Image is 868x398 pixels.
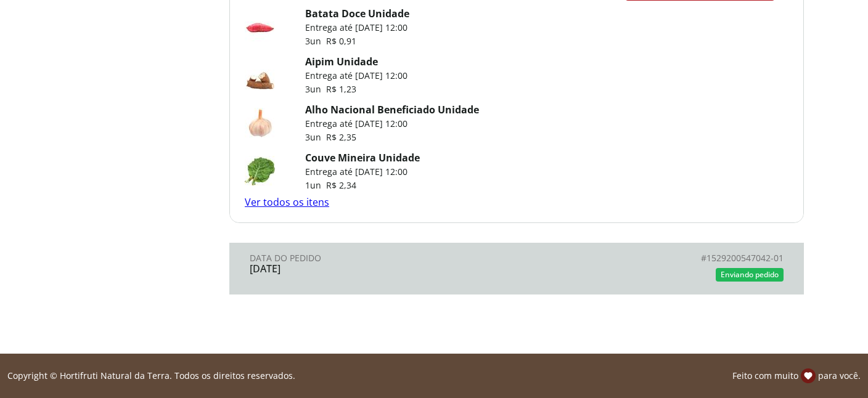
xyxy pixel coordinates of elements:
[517,253,784,263] div: # 1529200547042-01
[305,118,479,130] p: Entrega até [DATE] 12:00
[326,35,356,47] span: R$ 0,91
[305,70,407,82] p: Entrega até [DATE] 12:00
[245,195,329,209] a: Ver todos os itens
[305,7,409,20] a: Batata Doce Unidade
[305,131,326,143] span: 3 un
[245,156,276,187] img: Couve Mineira
[305,55,378,68] a: Aipim Unidade
[721,269,779,280] span: Enviando pedido
[245,60,276,91] img: Aipim Unidade
[250,253,517,263] div: Data do Pedido
[732,368,861,383] p: Feito com muito para você.
[305,166,420,178] p: Entrega até [DATE] 12:00
[305,179,326,191] span: 1 un
[326,179,356,191] span: R$ 2,34
[801,368,816,383] img: amor
[245,12,276,43] img: Batata Doce unidade
[326,83,356,95] span: R$ 1,23
[245,108,276,139] img: Alho Nacional Beneficiado Unidade
[305,83,326,95] span: 3 un
[229,243,804,294] a: Data do Pedido[DATE]#1529200547042-01Enviando pedido
[305,35,326,47] span: 3 un
[305,22,409,34] p: Entrega até [DATE] 12:00
[5,368,863,383] div: Linha de sessão
[305,151,420,164] a: Couve Mineira Unidade
[7,370,295,382] p: Copyright © Hortifruti Natural da Terra. Todos os direitos reservados.
[250,263,517,274] div: [DATE]
[305,103,479,116] a: Alho Nacional Beneficiado Unidade
[326,131,356,143] span: R$ 2,35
